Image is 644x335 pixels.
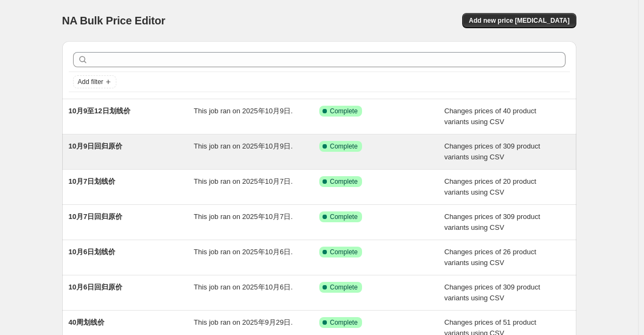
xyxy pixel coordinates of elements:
[194,212,293,221] span: This job ran on 2025年10月7日.
[444,248,536,267] span: Changes prices of 26 product variants using CSV
[462,13,576,28] button: Add new price [MEDICAL_DATA]
[469,16,569,25] span: Add new price [MEDICAL_DATA]
[444,107,536,126] span: Changes prices of 40 product variants using CSV
[194,318,293,326] span: This job ran on 2025年9月29日.
[69,283,123,291] span: 10月6日回归原价
[69,142,123,150] span: 10月9日回归原价
[194,283,293,291] span: This job ran on 2025年10月6日.
[330,142,358,151] span: Complete
[444,283,540,302] span: Changes prices of 309 product variants using CSV
[444,212,540,231] span: Changes prices of 309 product variants using CSV
[69,107,130,115] span: 10月9至12日划线价
[444,142,540,161] span: Changes prices of 309 product variants using CSV
[330,212,358,221] span: Complete
[73,75,116,88] button: Add filter
[194,177,293,185] span: This job ran on 2025年10月7日.
[330,177,358,186] span: Complete
[62,15,166,27] span: NA Bulk Price Editor
[330,283,358,292] span: Complete
[69,318,104,326] span: 40周划线价
[330,318,358,327] span: Complete
[194,107,293,115] span: This job ran on 2025年10月9日.
[194,142,293,150] span: This job ran on 2025年10月9日.
[78,78,103,86] span: Add filter
[69,212,123,221] span: 10月7日回归原价
[69,177,116,185] span: 10月7日划线价
[330,248,358,256] span: Complete
[330,107,358,115] span: Complete
[69,248,116,256] span: 10月6日划线价
[194,248,293,256] span: This job ran on 2025年10月6日.
[444,177,536,196] span: Changes prices of 20 product variants using CSV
